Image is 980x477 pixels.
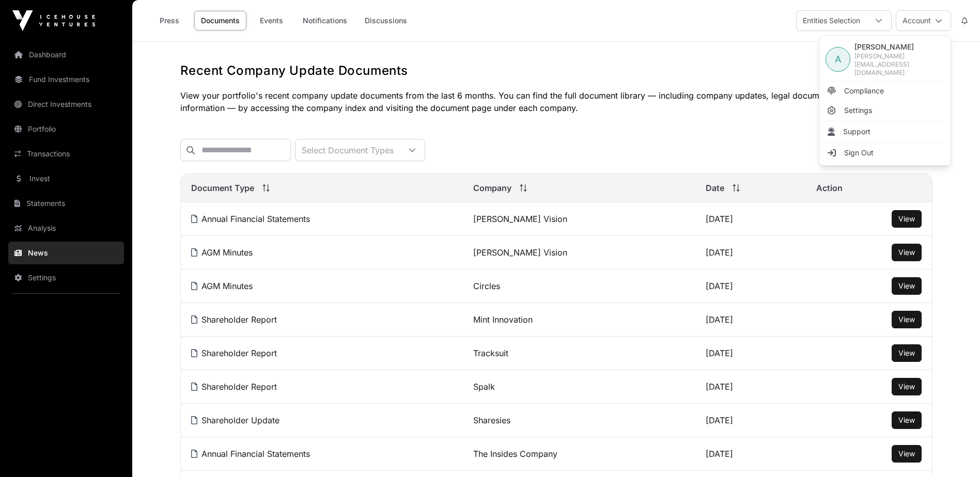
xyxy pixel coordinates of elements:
a: Events [251,11,292,30]
span: View [898,315,915,324]
a: Settings [821,101,948,120]
span: View [898,348,915,357]
span: View [898,281,915,290]
a: Shareholder Update [191,415,279,425]
td: [DATE] [695,303,806,337]
h1: Recent Company Update Documents [180,62,932,79]
a: Press [149,11,190,30]
img: Icehouse Ventures Logo [12,10,95,31]
a: News [8,242,124,264]
button: View [892,445,922,463]
a: Circles [473,281,500,291]
a: AGM Minutes [191,281,253,291]
a: The Insides Company [473,449,557,459]
a: Transactions [8,142,124,165]
a: Notifications [296,11,354,30]
button: Account [896,10,951,31]
li: Sign Out [821,144,948,162]
span: [PERSON_NAME][EMAIL_ADDRESS][DOMAIN_NAME] [854,52,944,77]
span: Compliance [844,86,884,96]
span: Document Type [191,182,254,194]
td: [DATE] [695,370,806,404]
div: Entities Selection [797,11,866,30]
a: Shareholder Report [191,381,277,392]
span: A [835,52,841,67]
span: View [898,248,915,257]
a: Shareholder Report [191,314,277,325]
span: View [898,449,915,458]
a: View [898,314,915,325]
a: Sharesies [473,415,510,425]
a: Spalk [473,381,495,392]
td: [DATE] [695,437,806,471]
button: View [892,311,922,328]
a: View [898,281,915,291]
a: Annual Financial Statements [191,214,310,224]
button: View [892,411,922,429]
td: [DATE] [695,269,806,303]
button: View [892,277,922,295]
button: View [892,244,922,261]
a: View [898,415,915,425]
button: View [892,378,922,395]
a: Invest [8,167,124,190]
span: [PERSON_NAME] [854,42,944,52]
span: Sign Out [844,148,874,158]
a: View [898,247,915,258]
a: AGM Minutes [191,247,253,258]
a: [PERSON_NAME] Vision [473,247,567,258]
a: Mint Innovation [473,314,533,325]
iframe: Chat Widget [928,427,980,477]
a: Documents [194,11,246,30]
a: [PERSON_NAME] Vision [473,214,567,224]
button: View [892,344,922,362]
a: View [898,214,915,224]
a: Fund Investments [8,68,124,91]
a: Settings [8,266,124,289]
span: Action [816,182,843,194]
a: Discussions [358,11,414,30]
a: Direct Investments [8,93,124,116]
a: View [898,348,915,358]
a: Dashboard [8,43,124,66]
span: View [898,214,915,223]
a: Analysis [8,217,124,240]
a: Statements [8,192,124,215]
a: Tracksuit [473,348,508,358]
td: [DATE] [695,202,806,236]
a: Compliance [821,82,948,100]
td: [DATE] [695,337,806,370]
li: Support [821,122,948,141]
span: Settings [844,105,872,116]
span: View [898,416,915,424]
a: Annual Financial Statements [191,449,310,459]
span: View [898,382,915,391]
span: Support [843,126,870,137]
span: Company [473,182,511,194]
td: [DATE] [695,404,806,437]
div: Select Document Types [295,139,400,161]
a: Shareholder Report [191,348,277,358]
button: View [892,210,922,228]
td: [DATE] [695,236,806,269]
a: Portfolio [8,118,124,140]
a: View [898,381,915,392]
a: View [898,449,915,459]
p: View your portfolio's recent company update documents from the last 6 months. You can find the fu... [180,89,932,114]
span: Date [706,182,724,194]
